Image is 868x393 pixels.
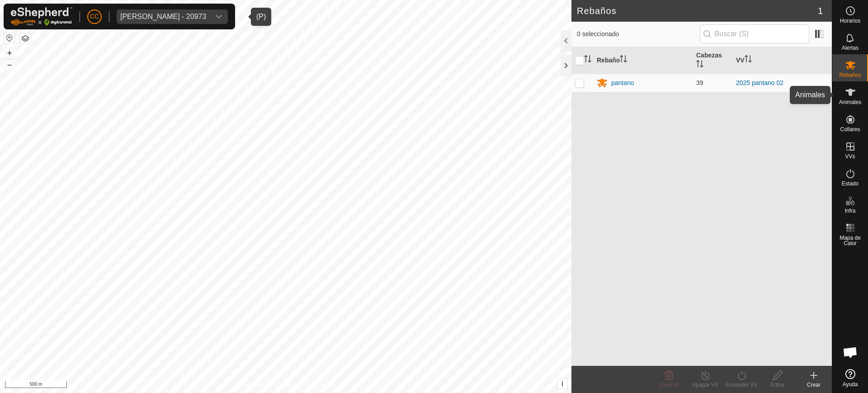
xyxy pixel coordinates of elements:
a: 2025 pantano 02 [736,79,783,86]
span: VVs [845,154,855,159]
th: VV [732,47,832,74]
span: 1 [818,4,823,18]
span: Mapa de Calor [835,235,866,246]
p-sorticon: Activar para ordenar [584,57,591,64]
button: – [4,59,15,70]
span: Estado [842,181,859,186]
span: Eliminar [659,382,679,388]
button: Capas del Mapa [20,33,31,44]
span: 0 seleccionado [577,29,700,39]
span: Horarios [840,18,860,24]
h2: Rebaños [577,5,818,16]
p-sorticon: Activar para ordenar [620,57,627,64]
div: Crear [796,381,832,389]
th: Rebaño [593,47,693,74]
a: Ayuda [832,365,868,391]
div: [PERSON_NAME] - 20973 [120,13,206,20]
button: i [557,379,567,389]
div: Chat abierto [837,339,864,366]
span: CC [90,12,99,21]
div: dropdown trigger [210,9,228,24]
span: Collares [840,127,860,132]
span: Rafael Ovispo Rodriguez - 20973 [117,9,210,24]
a: Contáctenos [302,381,332,389]
span: Alertas [842,45,859,51]
p-sorticon: Activar para ordenar [696,62,703,69]
img: Logo Gallagher [11,7,72,26]
p-sorticon: Activar para ordenar [745,57,752,64]
span: 39 [696,79,703,86]
span: Infra [844,208,855,213]
div: pantano [611,78,634,88]
div: Encender VV [723,381,759,389]
span: i [561,380,563,388]
span: Ayuda [843,382,858,387]
a: Política de Privacidad [239,381,291,389]
div: Editar [759,381,796,389]
span: Rebaños [839,72,861,78]
input: Buscar (S) [700,24,809,43]
button: Restablecer Mapa [4,33,15,43]
div: Apagar VV [687,381,723,389]
span: Animales [839,99,861,105]
th: Cabezas [693,47,732,74]
button: + [4,47,15,58]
